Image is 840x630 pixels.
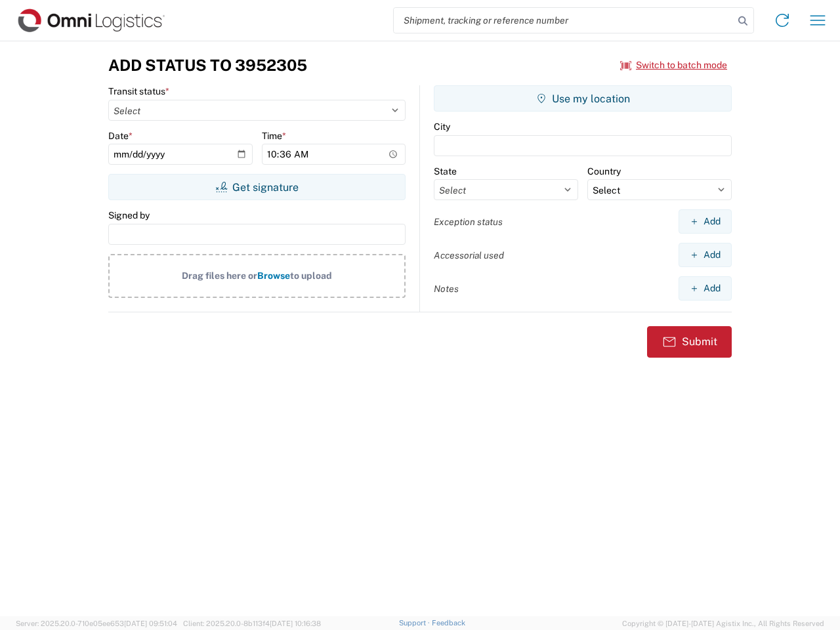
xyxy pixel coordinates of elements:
[290,270,332,281] span: to upload
[434,283,459,295] label: Notes
[394,8,734,33] input: Shipment, tracking or reference number
[270,619,321,627] span: [DATE] 10:16:38
[257,270,290,281] span: Browse
[679,243,732,267] button: Add
[108,174,406,200] button: Get signature
[434,85,732,112] button: Use my location
[183,619,321,627] span: Client: 2025.20.0-8b113f4
[679,276,732,301] button: Add
[434,216,503,228] label: Exception status
[399,619,432,627] a: Support
[108,209,150,221] label: Signed by
[108,85,169,97] label: Transit status
[108,130,133,142] label: Date
[587,165,621,177] label: Country
[434,165,457,177] label: State
[434,121,450,133] label: City
[647,326,732,358] button: Submit
[622,618,824,629] span: Copyright © [DATE]-[DATE] Agistix Inc., All Rights Reserved
[16,619,177,627] span: Server: 2025.20.0-710e05ee653
[108,56,307,75] h3: Add Status to 3952305
[620,54,727,76] button: Switch to batch mode
[182,270,257,281] span: Drag files here or
[679,209,732,234] button: Add
[432,619,465,627] a: Feedback
[124,619,177,627] span: [DATE] 09:51:04
[262,130,286,142] label: Time
[434,249,504,261] label: Accessorial used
